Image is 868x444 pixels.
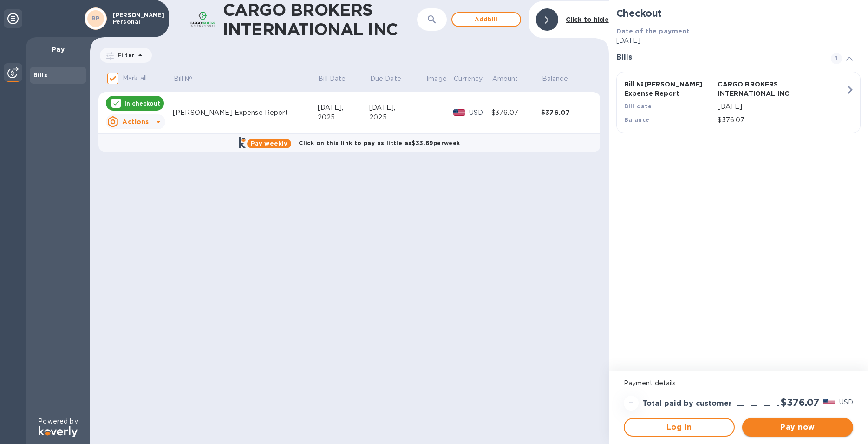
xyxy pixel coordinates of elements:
[174,74,205,84] span: Bill №
[624,396,639,411] div: =
[718,80,808,98] p: CARGO BROKERS INTERNATIONAL INC
[566,16,609,23] b: Click to hide
[831,53,842,64] span: 1
[426,74,447,84] p: Image
[616,36,861,46] p: [DATE]
[750,422,846,433] span: Pay now
[781,397,819,408] h2: $376.07
[616,27,690,35] b: Date of the payment
[299,139,460,146] b: Click on this link to pay as little as $33.69 per week
[491,108,541,118] div: $376.07
[370,74,413,84] span: Due Date
[318,113,369,122] div: 2025
[251,140,287,147] b: Pay weekly
[38,417,78,426] p: Powered by
[460,14,513,25] span: Add bill
[114,51,135,59] p: Filter
[124,99,160,107] p: In checkout
[542,74,568,84] p: Balance
[616,53,820,62] h3: Bills
[123,73,147,83] p: Mark all
[451,12,521,27] button: Addbill
[33,45,83,54] p: Pay
[624,116,650,123] b: Balance
[823,399,835,405] img: USD
[370,74,401,84] p: Due Date
[616,7,861,19] h2: Checkout
[718,102,845,112] p: [DATE]
[616,72,861,133] button: Bill №[PERSON_NAME] Expense ReportCARGO BROKERS INTERNATIONAL INCBill date[DATE]Balance$376.07
[39,426,78,437] img: Logo
[624,378,853,388] p: Payment details
[541,108,591,117] div: $376.07
[642,399,732,408] h3: Total paid by customer
[632,422,726,433] span: Log in
[624,80,714,98] p: Bill № [PERSON_NAME] Expense Report
[113,12,159,25] p: [PERSON_NAME] Personal
[742,418,853,437] button: Pay now
[492,74,518,84] p: Amount
[173,108,318,118] div: [PERSON_NAME] Expense Report
[174,74,193,84] p: Bill №
[453,109,466,116] img: USD
[122,118,149,126] u: Actions
[454,74,483,84] p: Currency
[839,398,853,407] p: USD
[369,103,425,113] div: [DATE],
[718,115,845,125] p: $376.07
[469,108,491,118] p: USD
[33,72,47,79] b: Bills
[91,15,100,22] b: RP
[542,74,580,84] span: Balance
[369,113,425,122] div: 2025
[318,74,346,84] p: Bill Date
[624,418,735,437] button: Log in
[492,74,530,84] span: Amount
[318,74,358,84] span: Bill Date
[318,103,369,113] div: [DATE],
[624,103,652,110] b: Bill date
